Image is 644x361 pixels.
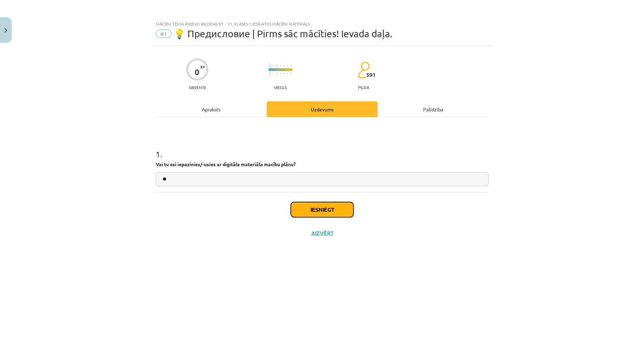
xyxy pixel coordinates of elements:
[277,73,277,74] img: icon-short-line-57e1e144782c952c97e751825c79c345078a6d821885a25fce030b3d8c18986b.svg
[274,85,287,90] p: Viegls
[156,101,267,117] div: Apraksts
[156,30,172,38] span: #1
[358,85,369,90] p: pilda
[290,73,291,74] img: icon-short-line-57e1e144782c952c97e751825c79c345078a6d821885a25fce030b3d8c18986b.svg
[156,161,296,167] strong: Vai tu esi iepazinies/-usies ar digitāla materiāla macību plānu?
[4,28,7,33] img: icon-close-lesson-0947bae3869378f0d4975bcd49f059093ad1ed9edebbc8119c70593378902aed.svg
[273,73,274,74] img: icon-short-line-57e1e144782c952c97e751825c79c345078a6d821885a25fce030b3d8c18986b.svg
[366,72,376,78] span: 591
[378,101,489,117] div: Palīdzība
[290,65,291,67] img: icon-short-line-57e1e144782c952c97e751825c79c345078a6d821885a25fce030b3d8c18986b.svg
[267,101,378,117] div: Uzdevums
[273,65,274,67] img: icon-short-line-57e1e144782c952c97e751825c79c345078a6d821885a25fce030b3d8c18986b.svg
[280,73,281,74] img: icon-short-line-57e1e144782c952c97e751825c79c345078a6d821885a25fce030b3d8c18986b.svg
[186,85,208,90] p: Saņemsi
[173,28,392,39] span: 💡 Предисловие | Pirms sāc mācīties! Ievada daļa.
[287,65,288,67] img: icon-short-line-57e1e144782c952c97e751825c79c345078a6d821885a25fce030b3d8c18986b.svg
[200,65,205,69] span: XP
[287,73,288,74] img: icon-short-line-57e1e144782c952c97e751825c79c345078a6d821885a25fce030b3d8c18986b.svg
[291,202,354,217] button: Iesniegt
[156,21,489,26] div: Mācību tēma: Krievu valodas b1 - 11. klases 1.ieskaites mācību materiāls
[277,65,277,67] img: icon-short-line-57e1e144782c952c97e751825c79c345078a6d821885a25fce030b3d8c18986b.svg
[358,61,370,79] img: students-c634bb4e5e11cddfef0936a35e636f08e4e9abd3cc4e673bd6f9a4125e45ecb1.svg
[280,65,281,67] img: icon-short-line-57e1e144782c952c97e751825c79c345078a6d821885a25fce030b3d8c18986b.svg
[309,230,335,237] button: Aizvērt
[156,137,489,159] h1: 1 .
[195,67,200,77] div: 0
